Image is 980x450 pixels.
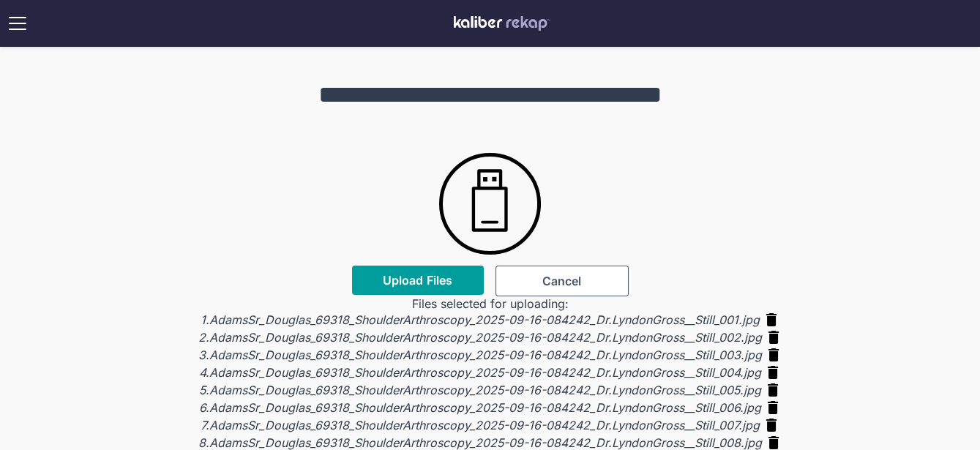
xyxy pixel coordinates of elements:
[199,400,761,415] div: 6 . AdamsSr_Douglas_69318_ShoulderArthroscopy_2025-09-16-084242_Dr.LyndonGross__Still_006.jpg
[198,348,762,362] div: 3 . AdamsSr_Douglas_69318_ShoulderArthroscopy_2025-09-16-084242_Dr.LyndonGross__Still_003.jpg
[765,329,782,346] img: delete
[201,418,760,432] div: 7 . AdamsSr_Douglas_69318_ShoulderArthroscopy_2025-09-16-084242_Dr.LyndonGross__Still_007.jpg
[197,296,784,311] div: Files selected for uploading:
[6,12,29,35] img: open menu icon
[201,312,760,327] div: 1 . AdamsSr_Douglas_69318_ShoulderArthroscopy_2025-09-16-084242_Dr.LyndonGross__Still_001.jpg
[764,364,782,381] img: delete
[763,311,780,329] img: delete
[764,381,782,399] img: delete
[198,435,762,450] div: 8 . AdamsSr_Douglas_69318_ShoulderArthroscopy_2025-09-16-084242_Dr.LyndonGross__Still_008.jpg
[454,16,550,31] img: kaliber labs logo
[199,383,761,397] div: 5 . AdamsSr_Douglas_69318_ShoulderArthroscopy_2025-09-16-084242_Dr.LyndonGross__Still_005.jpg
[383,273,452,288] span: Upload Files
[198,330,762,345] div: 2 . AdamsSr_Douglas_69318_ShoulderArthroscopy_2025-09-16-084242_Dr.LyndonGross__Still_002.jpg
[439,142,541,266] img: kaliber usb
[763,416,780,434] img: delete
[764,399,782,416] img: delete
[542,274,582,288] span: Cancel
[495,266,629,296] button: Cancel
[199,365,761,380] div: 4 . AdamsSr_Douglas_69318_ShoulderArthroscopy_2025-09-16-084242_Dr.LyndonGross__Still_004.jpg
[352,266,484,295] button: Upload Files
[765,346,782,364] img: delete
